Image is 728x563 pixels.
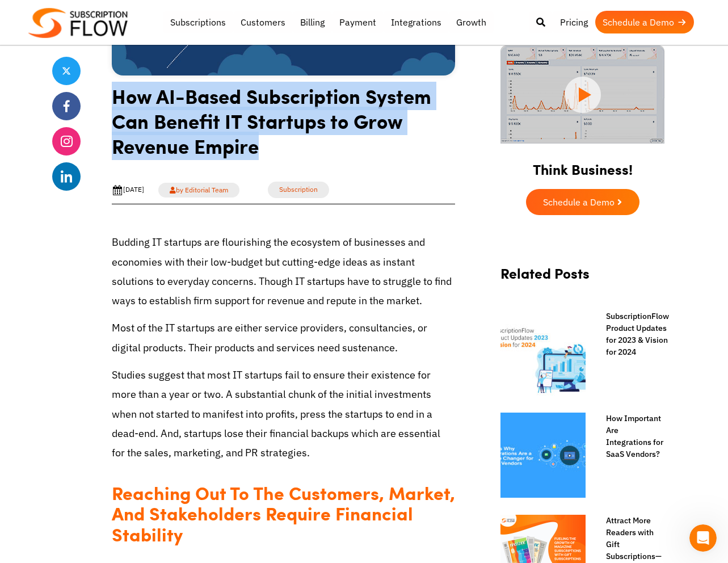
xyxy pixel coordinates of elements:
[112,480,455,548] strong: Reaching Out To The Customers, Market, And Stakeholders Require Financial Stability
[112,184,144,196] div: [DATE]
[449,11,494,33] a: Growth
[500,265,665,293] h2: Related Posts
[112,233,455,310] p: Budding IT startups are flourishing the ecosystem of businesses and economies with their low-budg...
[553,11,595,33] a: Pricing
[28,8,128,38] img: Subscriptionflow
[112,83,455,167] h1: How AI-Based Subscription System Can Benefit IT Startups to Grow Revenue Empire
[332,11,384,33] a: Payment
[268,182,329,198] a: Subscription
[595,310,665,358] a: SubscriptionFlow Product Updates for 2023 & Vision for 2024
[526,189,639,215] a: Schedule a Demo
[112,318,455,357] p: Most of the IT startups are either service providers, consultancies, or digital products. Their p...
[163,11,233,33] a: Subscriptions
[689,524,717,552] iframe: Intercom live chat
[489,147,676,183] h2: Think Business!
[158,183,239,198] a: by Editorial Team
[500,45,664,144] img: intro video
[500,413,586,498] img: How-Important-Are-Integrations-for-SaaS-Vendors
[293,11,332,33] a: Billing
[112,365,455,463] p: Studies suggest that most IT startups fail to ensure their existence for more than a year or two....
[500,310,586,396] img: SubscriptionFlow Vision 2024
[595,11,694,33] a: Schedule a Demo
[384,11,449,33] a: Integrations
[595,413,665,460] a: How Important Are Integrations for SaaS Vendors?
[233,11,293,33] a: Customers
[543,198,615,207] span: Schedule a Demo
